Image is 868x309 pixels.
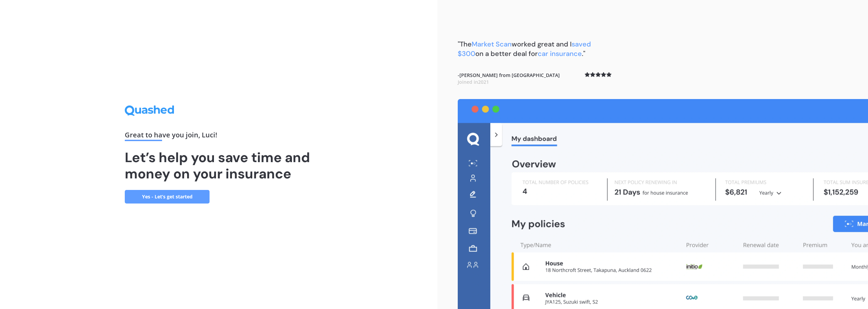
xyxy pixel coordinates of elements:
[125,132,313,141] div: Great to have you join , Luci !
[472,40,512,49] span: Market Scan
[458,40,591,58] b: "The worked great and I on a better deal for ."
[458,40,591,58] span: saved $300
[125,190,210,204] a: Yes - Let’s get started
[458,79,489,85] span: Joined in 2021
[458,72,560,85] b: - [PERSON_NAME] from [GEOGRAPHIC_DATA]
[125,149,313,182] h1: Let’s help you save time and money on your insurance
[538,49,582,58] span: car insurance
[458,99,868,309] img: dashboard.webp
